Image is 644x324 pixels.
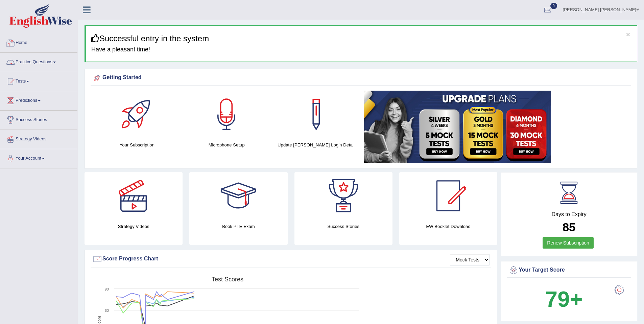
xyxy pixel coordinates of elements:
[508,211,629,217] h4: Days to Expiry
[399,223,497,230] h4: EW Booklet Download
[96,141,178,148] h4: Your Subscription
[563,221,576,234] b: 85
[91,46,632,53] h4: Have a pleasant time!
[105,308,109,313] text: 60
[91,34,632,43] h3: Successful entry in the system
[0,33,77,50] a: Home
[92,73,629,83] div: Getting Started
[185,141,268,148] h4: Microphone Setup
[275,141,358,148] h4: Update [PERSON_NAME] Login Detail
[543,237,594,249] a: Renew Subscription
[212,276,243,283] tspan: Test scores
[0,130,77,147] a: Strategy Videos
[105,287,109,291] text: 90
[364,91,551,163] img: small5.jpg
[0,111,77,128] a: Success Stories
[0,72,77,89] a: Tests
[85,223,183,230] h4: Strategy Videos
[0,53,77,70] a: Practice Questions
[0,149,77,166] a: Your Account
[294,223,392,230] h4: Success Stories
[550,3,557,9] span: 0
[92,254,490,264] div: Score Progress Chart
[189,223,287,230] h4: Book PTE Exam
[626,31,630,38] button: ×
[545,287,582,311] b: 79+
[0,91,77,108] a: Predictions
[508,265,629,275] div: Your Target Score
